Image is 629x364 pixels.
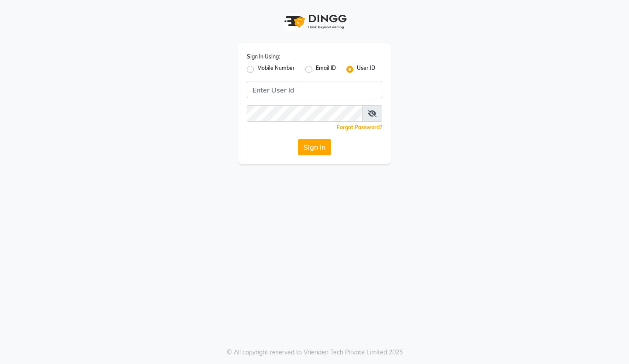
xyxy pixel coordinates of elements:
[298,139,331,155] button: Sign In
[280,9,349,34] img: logo1.svg
[247,53,280,61] label: Sign In Using:
[247,105,363,122] input: Username
[316,64,336,75] label: Email ID
[247,82,382,98] input: Username
[337,124,382,130] a: Forgot Password?
[257,64,295,75] label: Mobile Number
[357,64,375,75] label: User ID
